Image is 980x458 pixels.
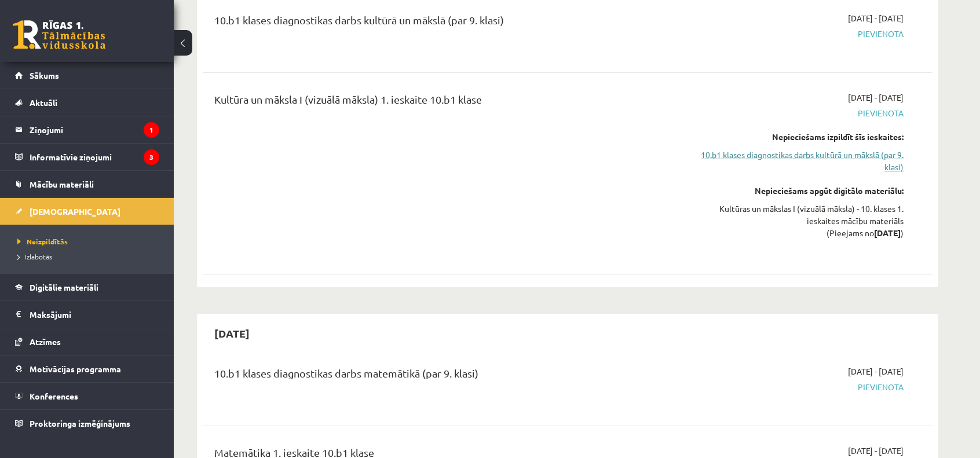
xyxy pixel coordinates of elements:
a: Ziņojumi1 [15,116,159,143]
h2: [DATE] [203,320,261,347]
span: Proktoringa izmēģinājums [30,418,130,428]
span: Motivācijas programma [30,364,121,374]
span: Sākums [30,70,59,80]
div: 10.b1 klases diagnostikas darbs matemātikā (par 9. klasi) [214,365,668,387]
div: Nepieciešams izpildīt šīs ieskaites: [685,131,904,143]
strong: [DATE] [874,228,901,238]
legend: Informatīvie ziņojumi [30,144,159,170]
legend: Ziņojumi [30,116,159,143]
a: Informatīvie ziņojumi3 [15,144,159,170]
span: Pievienota [685,107,904,119]
span: Neizpildītās [17,237,68,246]
span: Konferences [30,391,78,401]
div: Kultūras un mākslas I (vizuālā māksla) - 10. klases 1. ieskaites mācību materiāls (Pieejams no ) [685,203,904,239]
a: Sākums [15,62,159,89]
a: Motivācijas programma [15,356,159,382]
div: Nepieciešams apgūt digitālo materiālu: [685,185,904,197]
a: Digitālie materiāli [15,274,159,301]
span: Mācību materiāli [30,179,94,189]
span: [DATE] - [DATE] [848,445,904,457]
div: 10.b1 klases diagnostikas darbs kultūrā un mākslā (par 9. klasi) [214,12,668,34]
a: 10.b1 klases diagnostikas darbs kultūrā un mākslā (par 9. klasi) [685,149,904,173]
a: Neizpildītās [17,236,162,247]
span: [DEMOGRAPHIC_DATA] [30,206,120,217]
a: Proktoringa izmēģinājums [15,410,159,437]
a: Maksājumi [15,301,159,328]
a: Atzīmes [15,328,159,355]
a: Mācību materiāli [15,171,159,197]
span: Atzīmes [30,336,61,347]
span: [DATE] - [DATE] [848,91,904,104]
span: [DATE] - [DATE] [848,12,904,24]
div: Kultūra un māksla I (vizuālā māksla) 1. ieskaite 10.b1 klase [214,91,668,113]
span: Pievienota [685,28,904,40]
a: Aktuāli [15,89,159,116]
a: [DEMOGRAPHIC_DATA] [15,198,159,225]
i: 3 [144,149,159,165]
span: Pievienota [685,381,904,393]
legend: Maksājumi [30,301,159,328]
span: [DATE] - [DATE] [848,365,904,378]
i: 1 [144,122,159,138]
span: Digitālie materiāli [30,282,98,292]
a: Izlabotās [17,251,162,262]
span: Izlabotās [17,252,52,261]
a: Konferences [15,383,159,409]
span: Aktuāli [30,97,57,108]
a: Rīgas 1. Tālmācības vidusskola [13,20,105,49]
